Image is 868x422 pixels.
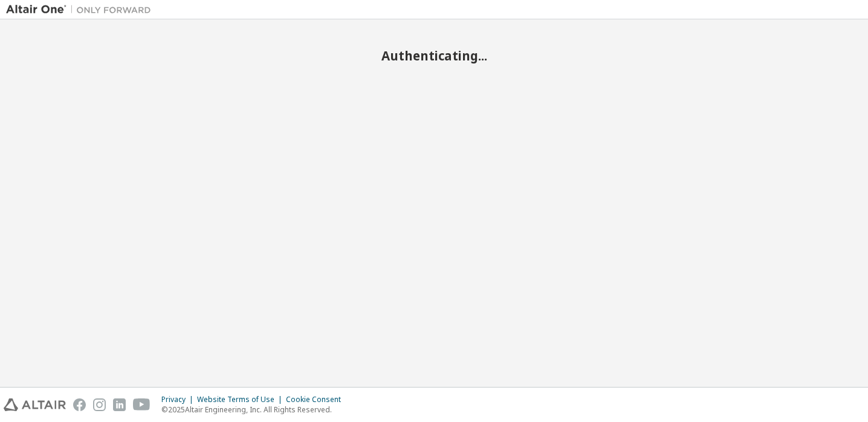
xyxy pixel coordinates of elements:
img: facebook.svg [73,398,86,411]
img: altair_logo.svg [4,398,66,411]
div: Privacy [161,395,197,404]
img: youtube.svg [133,398,151,411]
h2: Authenticating... [6,48,862,63]
p: © 2025 Altair Engineering, Inc. All Rights Reserved. [161,404,348,415]
img: Altair One [6,4,157,16]
img: linkedin.svg [113,398,126,411]
div: Cookie Consent [286,395,348,404]
img: instagram.svg [93,398,106,411]
div: Website Terms of Use [197,395,286,404]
